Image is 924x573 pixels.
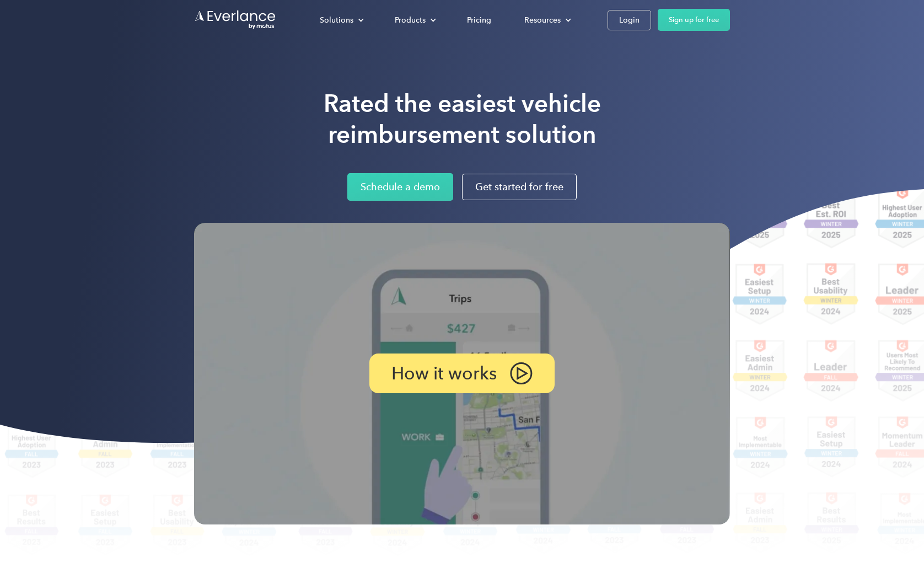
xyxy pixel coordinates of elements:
[347,173,453,201] a: Schedule a demo
[524,13,561,27] div: Resources
[324,88,601,150] h1: Rated the easiest vehicle reimbursement solution
[467,13,491,27] div: Pricing
[462,174,577,200] a: Get started for free
[456,10,502,30] a: Pricing
[658,9,730,31] a: Sign up for free
[320,13,353,27] div: Solutions
[395,13,426,27] div: Products
[608,10,651,30] a: Login
[619,13,640,27] div: Login
[391,366,497,381] p: How it works
[194,9,277,30] a: Go to homepage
